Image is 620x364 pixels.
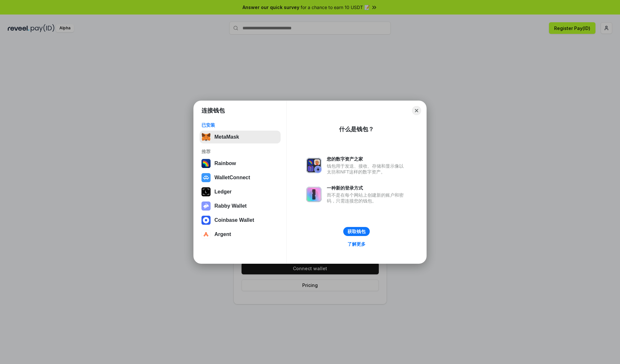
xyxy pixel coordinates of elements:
[200,131,281,143] button: MetaMask
[214,134,239,140] div: MetaMask
[201,159,211,168] img: svg+xml,%3Csvg%20width%3D%22120%22%20height%3D%22120%22%20viewBox%3D%220%200%20120%20120%22%20fil...
[327,156,407,162] div: 您的数字资产之家
[200,185,281,198] button: Ledger
[201,133,211,142] img: svg+xml,%3Csvg%20fill%3D%22none%22%20height%3D%2233%22%20viewBox%3D%220%200%2035%2033%22%20width%...
[201,173,211,182] img: svg+xml,%3Csvg%20width%3D%2228%22%20height%3D%2228%22%20viewBox%3D%220%200%2028%2028%22%20fill%3D...
[306,158,322,173] img: svg+xml,%3Csvg%20xmlns%3D%22http%3A%2F%2Fwww.w3.org%2F2000%2Fsvg%22%20fill%3D%22none%22%20viewBox...
[200,214,281,227] button: Coinbase Wallet
[201,202,211,211] img: svg+xml,%3Csvg%20xmlns%3D%22http%3A%2F%2Fwww.w3.org%2F2000%2Fsvg%22%20fill%3D%22none%22%20viewBox...
[339,125,374,133] div: 什么是钱包？
[201,187,211,196] img: svg+xml,%3Csvg%20xmlns%3D%22http%3A%2F%2Fwww.w3.org%2F2000%2Fsvg%22%20width%3D%2228%22%20height%3...
[201,107,225,114] h1: 连接钱包
[201,149,279,154] div: 推荐
[200,228,281,241] button: Argent
[343,227,370,236] button: 获取钱包
[214,189,232,195] div: Ledger
[327,185,407,191] div: 一种新的登录方式
[347,229,366,234] div: 获取钱包
[327,192,407,204] div: 而不是在每个网站上创建新的账户和密码，只需连接您的钱包。
[214,175,250,181] div: WalletConnect
[200,200,281,212] button: Rabby Wallet
[201,230,211,239] img: svg+xml,%3Csvg%20width%3D%2228%22%20height%3D%2228%22%20viewBox%3D%220%200%2028%2028%22%20fill%3D...
[200,171,281,184] button: WalletConnect
[306,187,322,202] img: svg+xml,%3Csvg%20xmlns%3D%22http%3A%2F%2Fwww.w3.org%2F2000%2Fsvg%22%20fill%3D%22none%22%20viewBox...
[214,203,247,209] div: Rabby Wallet
[327,163,407,175] div: 钱包用于发送、接收、存储和显示像以太坊和NFT这样的数字资产。
[201,216,211,225] img: svg+xml,%3Csvg%20width%3D%2228%22%20height%3D%2228%22%20viewBox%3D%220%200%2028%2028%22%20fill%3D...
[347,241,366,247] div: 了解更多
[214,161,236,166] div: Rainbow
[201,122,279,128] div: 已安装
[344,240,369,248] a: 了解更多
[214,231,231,237] div: Argent
[214,217,254,223] div: Coinbase Wallet
[412,106,421,115] button: Close
[200,157,281,170] button: Rainbow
